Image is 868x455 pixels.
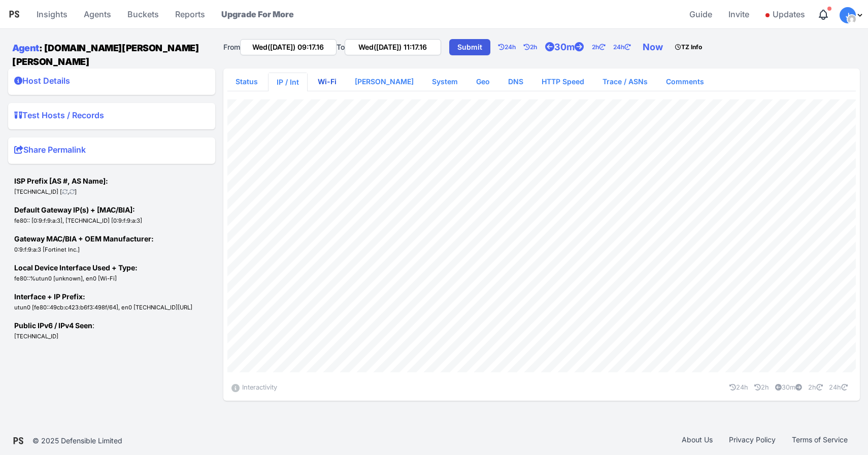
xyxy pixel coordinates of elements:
a: 2h [592,37,613,57]
img: 9fd817f993bd409143253881c4cddf71.png [848,15,856,23]
a: Comments [658,73,712,91]
a: Reports [171,2,209,26]
small: fe80:: [0:9:f:9:a:3], [TECHNICAL_ID] [0:9:f:9:a:3] [14,217,142,224]
small: [TECHNICAL_ID] [14,333,58,340]
a: Agent [12,43,39,53]
a: 24h [725,383,748,391]
a: HTTP Speed [533,73,592,91]
small: fe80::%utun0 [unknown], en0 [Wi-Fi] [14,275,117,282]
a: 30m [545,37,592,57]
a: Agents [80,2,115,26]
a: Status [227,73,266,91]
strong: Public IPv6 / IPv4 Seen [14,321,92,330]
a: System [424,73,466,91]
summary: Share Permalink [14,144,209,160]
span: Guide [689,4,712,24]
strong: TZ Info [675,43,702,51]
a: IP / Int [269,73,307,91]
a: Now [639,37,671,57]
a: About Us [674,435,721,447]
a: Geo [468,73,498,91]
a: [PERSON_NAME] [347,73,422,91]
a: 2h [750,383,769,391]
a: Guide [685,2,716,26]
h1: : [DOMAIN_NAME][PERSON_NAME][PERSON_NAME] [12,41,215,68]
summary: Test Hosts / Records [14,109,209,125]
span: J [846,12,850,19]
small: 0:9:f:9:a:3 [Fortinet Inc.] [14,246,80,253]
a: Terms of Service [784,435,856,447]
a: Privacy Policy [721,435,784,447]
a: 24h [825,383,856,391]
a: Insights [32,2,72,26]
strong: Default Gateway IP(s) + [MAC/BIA]: [14,205,135,214]
small: utun0 [fe80::49cb:c423:b6f3:498f/64], en0 [TECHNICAL_ID][URL] [14,304,192,311]
strong: Local Device Interface Used + Type: [14,263,138,272]
summary: Host Details [14,75,209,91]
small: Interactivity [242,383,277,391]
strong: Interface + IP Prefix: [14,292,85,301]
a: 30m [771,383,802,391]
div: © 2025 Defensible Limited [32,436,122,446]
div: Notifications [817,9,829,21]
strong: Gateway MAC/BIA + OEM Manufacturer: [14,234,154,243]
a: 24h [498,37,524,57]
span: Updates [765,4,805,24]
a: Invite [724,2,753,26]
a: DNS [500,73,531,91]
a: Updates [761,2,809,26]
small: [TECHNICAL_ID] [ , ] [14,188,77,195]
a: Buckets [123,2,163,26]
span: : [14,321,94,340]
a: Trace / ASNs [594,73,656,91]
a: 24h [613,37,639,57]
a: Wi-Fi [310,73,345,91]
a: 2h [804,383,823,391]
a: 2h [524,37,545,57]
a: Submit [449,39,490,55]
label: From [223,42,240,52]
label: To [337,42,345,52]
a: Upgrade For More [217,2,298,26]
strong: ISP Prefix [AS #, AS Name]: [14,177,108,185]
div: Profile Menu [840,7,864,23]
